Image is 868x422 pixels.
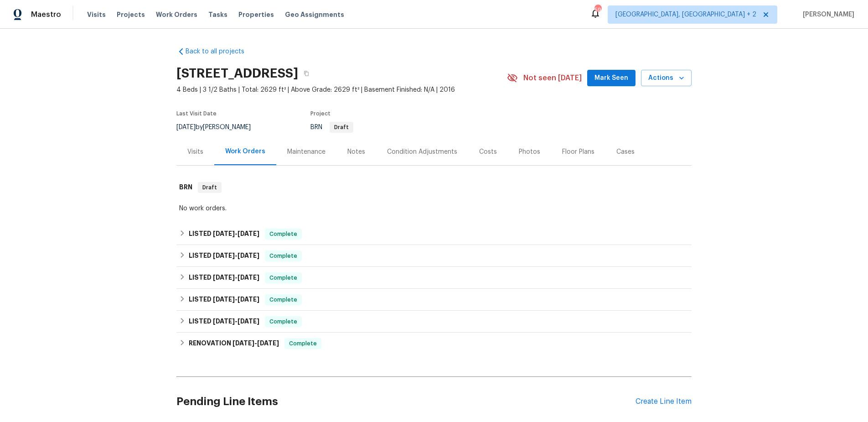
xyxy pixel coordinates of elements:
div: Maintenance [287,147,325,156]
span: 4 Beds | 3 1/2 Baths | Total: 2629 ft² | Above Grade: 2629 ft² | Basement Finished: N/A | 2016 [176,85,507,94]
span: Visits [87,10,106,19]
span: [DATE] [238,274,259,281]
div: No work orders. [179,204,689,213]
span: Maestro [31,10,61,19]
div: LISTED [DATE]-[DATE]Complete [176,289,692,311]
div: LISTED [DATE]-[DATE]Complete [176,267,692,289]
span: [DATE] [176,124,196,130]
span: Complete [266,251,301,260]
span: - [232,340,279,346]
span: [DATE] [238,230,259,237]
div: Work Orders [225,147,265,156]
h6: LISTED [189,272,259,283]
div: Photos [519,147,540,156]
button: Mark Seen [587,70,635,87]
span: [DATE] [238,318,259,324]
h6: LISTED [189,250,259,261]
div: 59 [594,5,601,15]
div: Notes [347,147,365,156]
div: Floor Plans [562,147,594,156]
h6: LISTED [189,316,259,327]
span: Complete [266,273,301,282]
h6: RENOVATION [189,338,279,349]
div: Create Line Item [635,397,692,406]
h6: LISTED [189,294,259,305]
div: LISTED [DATE]-[DATE]Complete [176,223,692,245]
div: LISTED [DATE]-[DATE]Complete [176,311,692,333]
span: - [213,274,259,281]
span: Actions [648,73,684,84]
span: Last Visit Date [176,111,217,116]
div: Cases [616,147,635,156]
span: - [213,252,259,259]
span: Complete [266,317,301,326]
span: BRN [310,124,353,130]
span: Work Orders [156,10,197,19]
span: [DATE] [238,252,259,259]
div: BRN Draft [176,173,692,202]
div: by [PERSON_NAME] [176,122,262,133]
span: [DATE] [238,296,259,302]
div: Costs [479,147,497,156]
span: Draft [199,183,221,192]
span: Draft [331,125,352,130]
span: Geo Assignments [285,10,344,19]
span: Projects [117,10,145,19]
span: [DATE] [232,340,254,346]
span: [GEOGRAPHIC_DATA], [GEOGRAPHIC_DATA] + 2 [615,10,756,19]
button: Actions [641,70,692,87]
span: Complete [266,229,301,239]
a: Back to all projects [176,47,264,56]
span: [DATE] [213,318,235,324]
span: [PERSON_NAME] [799,10,854,19]
span: - [213,230,259,237]
div: Visits [187,147,203,156]
span: Complete [266,295,301,304]
h6: BRN [179,182,192,193]
span: - [213,296,259,302]
span: [DATE] [213,230,235,237]
span: Project [310,111,331,116]
span: [DATE] [213,252,235,259]
h2: [STREET_ADDRESS] [176,69,298,78]
span: [DATE] [213,274,235,281]
span: Tasks [208,11,227,18]
span: [DATE] [257,340,279,346]
div: LISTED [DATE]-[DATE]Complete [176,245,692,267]
button: Copy Address [298,65,315,82]
span: Properties [238,10,274,19]
h6: LISTED [189,229,259,240]
span: [DATE] [213,296,235,302]
span: Not seen [DATE] [523,73,582,83]
span: Mark Seen [594,73,628,84]
div: Condition Adjustments [387,147,457,156]
div: RENOVATION [DATE]-[DATE]Complete [176,333,692,354]
span: - [213,318,259,324]
span: Complete [285,339,320,348]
